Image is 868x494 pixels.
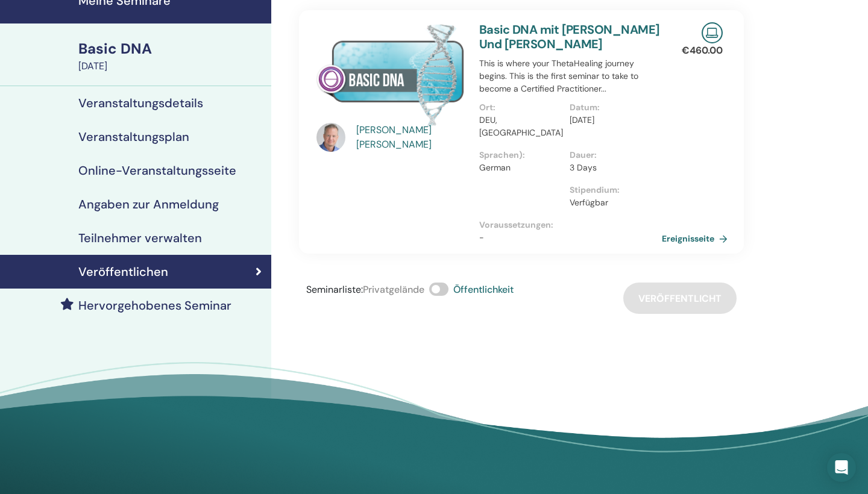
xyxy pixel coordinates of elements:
[78,298,231,313] h4: Hervorgehobenes Seminar
[479,22,660,52] a: Basic DNA mit [PERSON_NAME] Und [PERSON_NAME]
[356,123,468,152] a: [PERSON_NAME] [PERSON_NAME]
[78,264,168,279] h4: Veröffentlichen
[363,283,424,296] span: Privatgelände
[702,22,723,43] img: Live Online Seminar
[479,114,562,139] p: DEU, [GEOGRAPHIC_DATA]
[78,130,189,144] h4: Veranstaltungsplan
[479,161,562,174] p: German
[71,39,271,73] a: Basic DNA[DATE]
[570,161,653,174] p: 3 Days
[570,184,653,196] p: Stipendium :
[570,114,653,127] p: [DATE]
[316,22,465,127] img: Basic DNA
[316,123,345,152] img: default.jpg
[662,230,732,248] a: Ereignisseite
[479,57,660,95] p: This is where your ThetaHealing journey begins. This is the first seminar to take to become a Cer...
[78,197,219,211] h4: Angaben zur Anmeldung
[78,163,236,178] h4: Online-Veranstaltungsseite
[78,39,264,59] div: Basic DNA
[827,453,856,482] div: Open Intercom Messenger
[479,219,660,231] p: Voraussetzungen :
[570,196,653,209] p: Verfügbar
[479,149,562,161] p: Sprachen) :
[453,283,514,296] span: Öffentlichkeit
[78,231,202,245] h4: Teilnehmer verwalten
[479,231,660,244] p: -
[570,101,653,114] p: Datum :
[78,59,264,73] div: [DATE]
[570,149,653,161] p: Dauer :
[306,283,363,296] span: Seminarliste :
[479,101,562,114] p: Ort :
[682,43,723,58] p: € 460.00
[78,96,203,110] h4: Veranstaltungsdetails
